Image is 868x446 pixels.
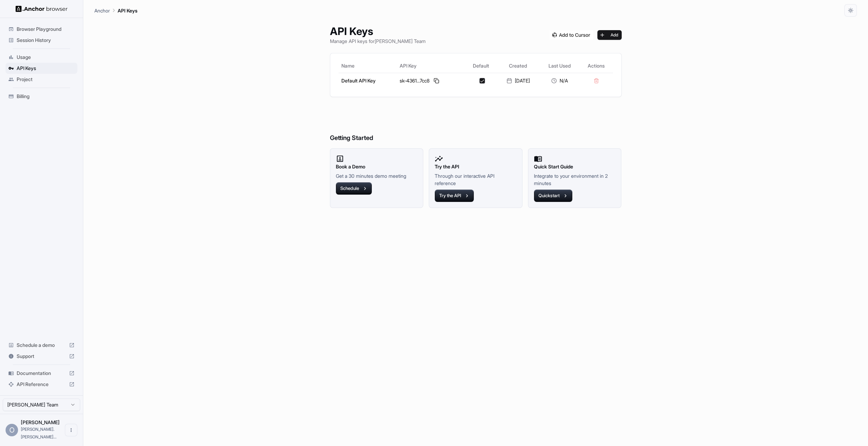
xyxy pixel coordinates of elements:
span: Usage [17,54,75,61]
button: Schedule [336,182,372,195]
span: API Reference [17,381,66,388]
h2: Try the API [435,163,517,170]
span: Support [17,353,66,360]
th: Last Used [539,59,580,73]
div: [DATE] [500,77,537,84]
span: Billing [17,93,75,100]
p: Through our interactive API reference [435,172,517,187]
button: Quickstart [534,190,572,202]
div: Browser Playground [6,24,77,35]
span: Oleg Babakov [21,419,60,425]
h1: API Keys [330,25,426,37]
th: Name [339,59,397,73]
div: Support [6,351,77,362]
th: Actions [580,59,613,73]
button: Try the API [435,190,474,202]
div: O [6,424,18,436]
button: Add [597,30,622,40]
span: oleg.egorovich@gmail.com [21,427,57,439]
div: API Keys [6,63,77,74]
p: API Keys [118,7,137,14]
span: Project [17,76,75,83]
div: Schedule a demo [6,340,77,351]
div: sk-4361...7cc8 [400,77,462,85]
div: Project [6,74,77,85]
span: Session History [17,37,75,44]
img: Add anchorbrowser MCP server to Cursor [550,30,593,40]
h2: Quick Start Guide [534,163,616,170]
p: Manage API keys for [PERSON_NAME] Team [330,37,426,45]
h2: Book a Demo [336,163,418,170]
div: Billing [6,91,77,102]
button: Copy API key [432,77,441,85]
span: API Keys [17,65,75,72]
th: API Key [397,59,465,73]
span: Browser Playground [17,26,75,33]
th: Default [465,59,497,73]
div: N/A [542,77,577,84]
nav: breadcrumb [94,7,137,14]
img: Anchor Logo [16,6,68,12]
div: Documentation [6,368,77,379]
div: Usage [6,52,77,63]
div: API Reference [6,379,77,390]
span: Documentation [17,370,66,377]
th: Created [497,59,539,73]
span: Schedule a demo [17,342,66,349]
div: Session History [6,35,77,46]
td: Default API Key [339,73,397,88]
p: Integrate to your environment in 2 minutes [534,172,616,187]
h6: Getting Started [330,105,622,143]
p: Anchor [94,7,110,14]
p: Get a 30 minutes demo meeting [336,172,418,180]
button: Open menu [65,424,77,436]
